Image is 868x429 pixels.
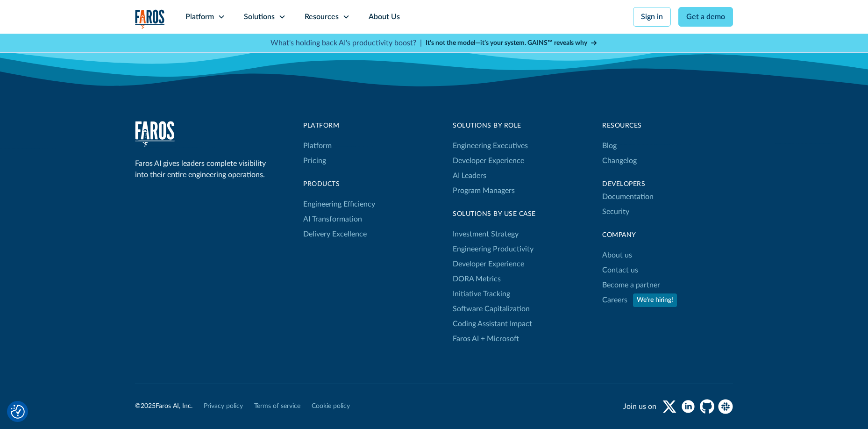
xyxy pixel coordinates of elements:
[602,138,617,153] a: Blog
[662,399,677,414] a: twitter
[681,399,696,414] a: linkedin
[602,189,654,204] a: Documentation
[453,121,528,131] div: Solutions by Role
[602,278,660,293] a: Become a partner
[244,11,275,22] div: Solutions
[602,153,637,168] a: Changelog
[453,242,534,257] a: Engineering Productivity
[453,257,524,272] a: Developer Experience
[602,263,638,278] a: Contact us
[135,401,192,411] div: © Faros AI, Inc.
[303,197,375,212] a: Engineering Efficiency
[426,38,598,48] a: It’s not the model—it’s your system. GAINS™ reveals why
[426,40,587,46] strong: It’s not the model—it’s your system. GAINS™ reveals why
[453,301,530,316] a: Software Capitalization
[453,183,528,198] a: Program Managers
[270,37,422,49] p: What's holding back AI's productivity boost? |
[453,331,519,346] a: Faros AI + Microsoft
[718,399,733,414] a: slack community
[453,209,536,219] div: Solutions By Use Case
[602,230,733,240] div: Company
[453,286,510,301] a: Initiative Tracking
[254,401,300,411] a: Terms of service
[602,293,627,307] a: Careers
[135,9,165,29] a: home
[303,227,367,242] a: Delivery Excellence
[135,158,270,180] div: Faros AI gives leaders complete visibility into their entire engineering operations.
[135,121,175,147] img: Faros Logo White
[303,179,375,189] div: products
[11,405,25,419] img: Revisit consent button
[453,272,501,286] a: DORA Metrics
[204,401,243,411] a: Privacy policy
[678,7,733,27] a: Get a demo
[602,248,632,263] a: About us
[699,399,714,414] a: github
[453,168,486,183] a: AI Leaders
[453,153,524,168] a: Developer Experience
[623,401,656,412] div: Join us on
[303,212,362,227] a: AI Transformation
[602,204,629,219] a: Security
[11,405,25,419] button: Cookie Settings
[453,316,532,331] a: Coding Assistant Impact
[303,121,375,131] div: Platform
[633,7,671,27] a: Sign in
[141,403,156,409] span: 2025
[135,121,175,147] a: home
[185,11,214,22] div: Platform
[602,179,733,189] div: Developers
[303,153,326,168] a: Pricing
[135,9,165,29] img: Logo of the analytics and reporting company Faros.
[637,295,673,305] div: We're hiring!
[312,401,350,411] a: Cookie policy
[303,138,332,153] a: Platform
[453,138,528,153] a: Engineering Executives
[453,227,519,242] a: Investment Strategy
[305,11,339,22] div: Resources
[602,121,733,131] div: Resources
